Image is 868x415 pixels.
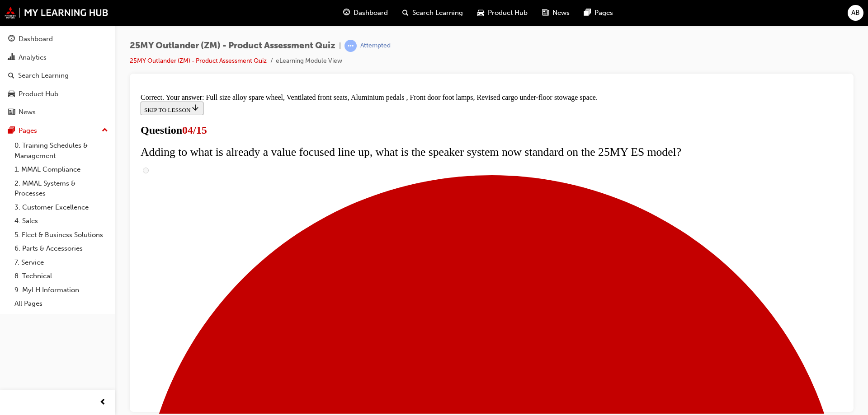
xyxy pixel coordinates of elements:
div: Search Learning [18,70,69,81]
a: guage-iconDashboard [336,4,395,22]
div: Product Hub [19,89,58,99]
span: Dashboard [354,8,388,18]
span: search-icon [8,72,14,80]
a: 9. MyLH Information [11,283,112,297]
span: prev-icon [99,397,106,408]
a: 7. Service [11,256,112,270]
div: Attempted [360,42,391,50]
button: SKIP TO LESSON [4,12,66,25]
a: 4. Sales [11,214,112,228]
a: pages-iconPages [577,4,620,22]
a: News [4,104,112,121]
span: guage-icon [343,7,350,19]
span: car-icon [477,7,484,19]
span: learningRecordVerb_ATTEMPT-icon [344,40,357,52]
a: 2. MMAL Systems & Processes [11,177,112,201]
a: 5. Fleet & Business Solutions [11,228,112,242]
a: 8. Technical [11,269,112,283]
a: search-iconSearch Learning [395,4,470,22]
a: 0. Training Schedules & Management [11,139,112,163]
a: news-iconNews [535,4,577,22]
button: AB [848,5,863,21]
button: Pages [4,122,112,139]
span: AB [851,8,860,18]
div: Correct. Your answer: Full size alloy spare wheel, Ventilated front seats, Aluminium pedals , Fro... [4,4,706,12]
button: DashboardAnalyticsSearch LearningProduct HubNews [4,29,112,122]
div: News [19,107,36,117]
img: mmal [5,7,108,19]
div: Analytics [19,52,47,63]
a: 25MY Outlander (ZM) - Product Assessment Quiz [130,57,267,65]
a: 3. Customer Excellence [11,201,112,214]
span: pages-icon [584,7,591,19]
a: Analytics [4,49,112,66]
span: up-icon [102,125,108,136]
span: SKIP TO LESSON [7,17,63,23]
span: 25MY Outlander (ZM) - Product Assessment Quiz [130,41,335,51]
span: guage-icon [8,35,15,43]
a: car-iconProduct Hub [470,4,535,22]
span: Pages [594,8,613,18]
a: All Pages [11,297,112,311]
span: Search Learning [412,8,463,18]
a: Search Learning [4,67,112,84]
span: search-icon [402,7,409,19]
span: | [339,41,341,51]
li: eLearning Module View [276,56,342,66]
span: car-icon [8,90,15,98]
div: Dashboard [19,34,53,44]
span: news-icon [8,108,15,117]
span: news-icon [542,7,549,19]
div: Pages [19,126,37,136]
span: pages-icon [8,127,15,135]
a: Product Hub [4,86,112,103]
a: 1. MMAL Compliance [11,163,112,177]
a: Dashboard [4,31,112,47]
span: chart-icon [8,54,15,62]
a: 6. Parts & Accessories [11,242,112,256]
span: News [552,8,570,18]
span: Product Hub [488,8,528,18]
